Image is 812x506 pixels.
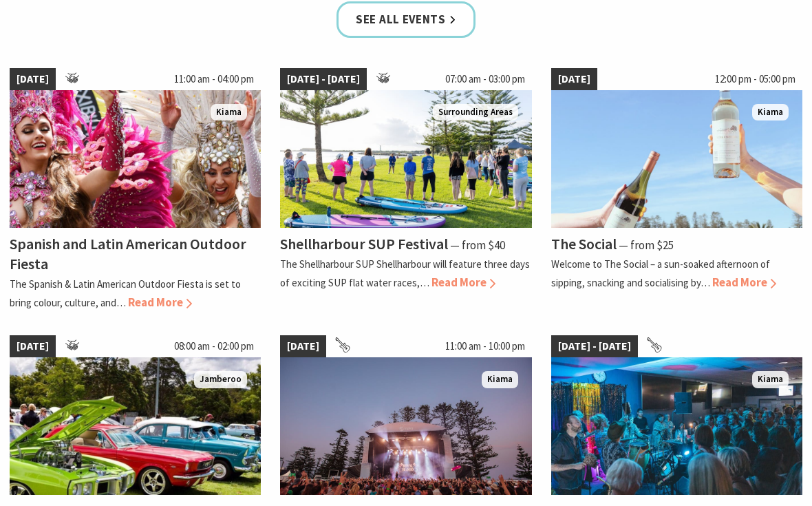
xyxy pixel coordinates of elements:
img: Kiama Bowling Club [551,357,802,495]
span: ⁠— from $25 [619,238,674,253]
span: Kiama [752,371,789,388]
img: Jodie Edwards Welcome to Country [280,90,531,228]
h4: Shellharbour SUP Festival [280,234,448,253]
p: Welcome to The Social – a sun-soaked afternoon of sipping, snacking and socialising by… [551,257,770,289]
span: Kiama [211,104,247,121]
span: Surrounding Areas [433,104,518,121]
span: Kiama [752,104,789,121]
img: Jamberoo Car Show [10,357,261,495]
span: 11:00 am - 04:00 pm [167,68,261,90]
img: The Social [551,90,802,228]
span: Jamberoo [194,371,247,388]
span: Read More [128,295,192,310]
span: 12:00 pm - 05:00 pm [708,68,802,90]
span: ⁠— from $40 [450,238,505,253]
span: [DATE] - [DATE] [280,68,367,90]
span: 11:00 am - 10:00 pm [438,335,532,357]
span: [DATE] - [DATE] [551,335,638,357]
span: [DATE] [551,68,597,90]
span: 08:00 am - 02:00 pm [167,335,261,357]
h4: The Social [551,234,617,253]
span: [DATE] [10,335,56,357]
p: The Spanish & Latin American Outdoor Fiesta is set to bring colour, culture, and… [10,277,241,309]
img: Dancers in jewelled pink and silver costumes with feathers, holding their hands up while smiling [10,90,261,228]
span: Read More [431,275,495,290]
span: Read More [712,275,776,290]
span: [DATE] [10,68,56,90]
span: [DATE] [280,335,326,357]
span: Kiama [482,371,518,388]
span: 07:00 am - 03:00 pm [438,68,532,90]
img: Changing Tides Main Stage [280,357,531,495]
h4: Spanish and Latin American Outdoor Fiesta [10,234,246,273]
a: [DATE] 12:00 pm - 05:00 pm The Social Kiama The Social ⁠— from $25 Welcome to The Social – a sun-... [551,68,802,312]
a: See all Events [336,1,476,38]
p: The Shellharbour SUP Shellharbour will feature three days of exciting SUP flat water races,… [280,257,530,289]
a: [DATE] - [DATE] 07:00 am - 03:00 pm Jodie Edwards Welcome to Country Surrounding Areas Shellharbo... [280,68,531,312]
a: [DATE] 11:00 am - 04:00 pm Dancers in jewelled pink and silver costumes with feathers, holding th... [10,68,261,312]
